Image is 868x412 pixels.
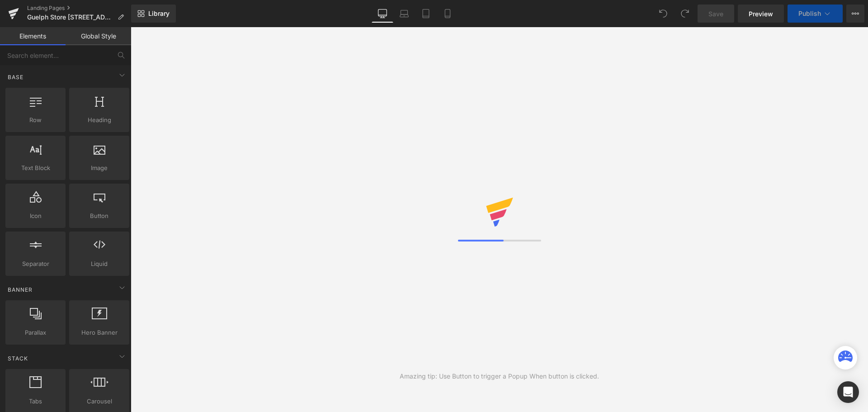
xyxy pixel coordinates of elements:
button: Redo [676,5,694,23]
a: Global Style [66,27,131,45]
span: Liquid [72,259,127,269]
span: Text Block [8,163,63,173]
a: Laptop [393,5,415,23]
span: Carousel [72,397,127,406]
span: Image [72,163,127,173]
div: Amazing tip: Use Button to trigger a Popup When button is clicked. [400,371,599,381]
span: Publish [798,10,821,17]
span: Preview [749,9,773,19]
span: Separator [8,259,63,269]
span: Tabs [8,397,63,406]
span: Button [72,211,127,221]
button: More [846,5,864,23]
span: Heading [72,115,127,125]
a: Mobile [437,5,458,23]
span: Row [8,115,63,125]
span: Icon [8,211,63,221]
span: Parallax [8,328,63,337]
a: Desktop [372,5,393,23]
span: Hero Banner [72,328,127,337]
button: Publish [788,5,843,23]
span: Stack [7,354,29,363]
button: Undo [654,5,672,23]
span: Save [708,9,723,19]
a: Landing Pages [27,5,131,12]
span: Base [7,73,24,81]
a: New Library [131,5,176,23]
span: Library [148,9,170,18]
div: Open Intercom Messenger [837,381,859,403]
span: Banner [7,285,33,294]
span: Guelph Store [STREET_ADDRESS] [27,14,114,21]
a: Tablet [415,5,437,23]
a: Preview [738,5,784,23]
